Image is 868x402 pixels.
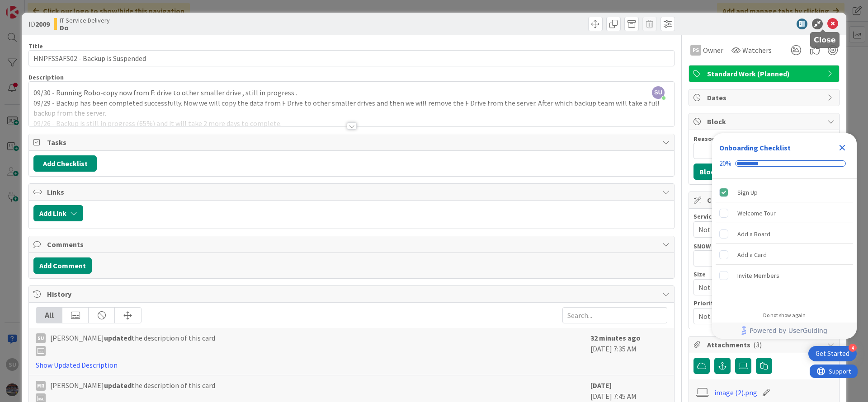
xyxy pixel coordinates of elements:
div: Size [693,271,835,277]
span: Watchers [742,45,772,56]
b: 32 minutes ago [590,333,641,342]
span: Not Set [698,281,814,294]
span: SU [652,86,665,99]
div: 20% [719,159,731,168]
p: 09/29 - Backup has been completed successfully. Now we will copy the data from F Drive to other s... [33,98,670,118]
b: [DATE] [590,381,612,390]
p: 09/30 - Running Robo-copy now from F: drive to other smaller drive , still in progress . [33,88,670,98]
span: Custom Fields [707,195,823,206]
div: Add a Card is incomplete. [716,245,853,265]
div: [DATE] 7:35 AM [590,332,667,370]
span: History [47,289,658,299]
span: Support [19,1,41,12]
span: IT Service Delivery [60,17,110,24]
div: Do not show again [763,312,806,319]
button: Add Checklist [33,155,97,172]
div: Checklist items [712,179,857,306]
button: Add Link [33,205,83,221]
div: Add a Card [737,249,767,260]
div: 4 [849,344,857,352]
div: Sign Up [737,187,758,198]
span: [PERSON_NAME] the description of this card [50,332,215,356]
a: Powered by UserGuiding [717,323,852,339]
div: Close Checklist [835,140,849,155]
div: Checklist Container [712,133,857,339]
div: Priority [693,300,835,306]
span: ID [28,19,50,29]
span: Dates [707,92,823,103]
span: ( 3 ) [753,340,762,349]
div: Checklist progress: 20% [719,159,849,168]
div: Welcome Tour [737,208,776,219]
div: Onboarding Checklist [719,142,791,153]
label: Reason [693,135,716,143]
a: image (2).png [714,387,757,398]
a: Show Updated Description [36,360,118,369]
b: Do [60,24,110,31]
label: Title [28,42,43,50]
div: Service Tower [693,213,835,220]
span: Links [47,187,658,197]
div: Welcome Tour is incomplete. [716,203,853,223]
div: All [36,308,62,323]
span: Owner [703,45,723,56]
button: Add Comment [33,257,92,274]
span: Description [28,73,64,81]
div: Add a Board is incomplete. [716,224,853,244]
button: Block [693,164,724,180]
span: Tasks [47,137,658,148]
div: Invite Members is incomplete. [716,266,853,285]
span: Block [707,116,823,127]
h5: Close [814,36,836,44]
div: Sign Up is complete. [716,182,853,202]
b: updated [104,381,132,390]
div: Add a Board [737,229,770,239]
span: Powered by UserGuiding [750,325,827,336]
div: SU [36,333,46,343]
b: updated [104,333,132,342]
input: type card name here... [28,50,675,66]
div: MR [36,381,46,391]
span: Attachments [707,339,823,350]
span: Not Set [698,224,819,235]
b: 2009 [35,19,50,28]
div: Open Get Started checklist, remaining modules: 4 [808,346,857,361]
div: PS [690,45,701,56]
span: Not Set [698,310,814,323]
span: Comments [47,239,658,250]
label: SNOW Reference Number [693,242,768,250]
span: Standard Work (Planned) [707,68,823,79]
div: Get Started [816,349,849,358]
input: Search... [562,307,667,323]
div: Invite Members [737,270,779,281]
div: Footer [712,323,857,339]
